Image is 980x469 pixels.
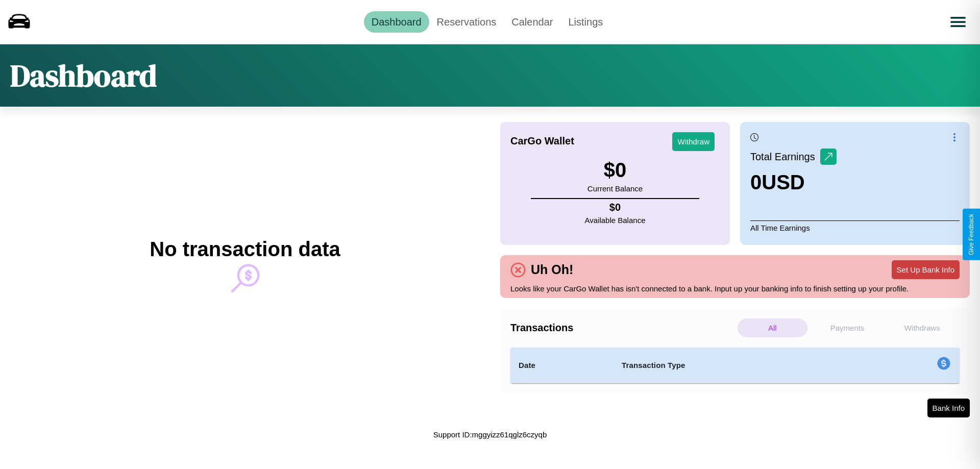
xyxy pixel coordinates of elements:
a: Listings [560,11,610,33]
p: Payments [813,318,883,337]
p: Available Balance [585,213,646,227]
p: Withdraws [887,318,957,337]
p: Current Balance [587,182,643,195]
h3: 0 USD [750,171,837,194]
h2: No transaction data [150,238,340,261]
button: Withdraw [672,132,715,151]
h4: CarGo Wallet [510,135,574,147]
div: Give Feedback [968,214,975,255]
h4: Transactions [510,322,735,334]
table: simple table [510,348,960,383]
p: Support ID: mggyizz61qglz6czyqb [433,428,547,441]
h4: Date [519,359,605,372]
button: Open menu [944,8,972,36]
h1: Dashboard [10,55,157,96]
h3: $ 0 [587,159,643,182]
a: Dashboard [364,11,429,33]
h4: Uh Oh! [526,262,578,277]
p: Total Earnings [750,147,820,166]
p: All [738,318,807,337]
a: Reservations [429,11,504,33]
button: Set Up Bank Info [892,260,960,279]
button: Bank Info [927,399,970,417]
p: All Time Earnings [750,220,960,235]
h4: $ 0 [585,202,646,213]
h4: Transaction Type [622,359,853,372]
a: Calendar [504,11,560,33]
p: Looks like your CarGo Wallet has isn't connected to a bank. Input up your banking info to finish ... [510,282,960,295]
